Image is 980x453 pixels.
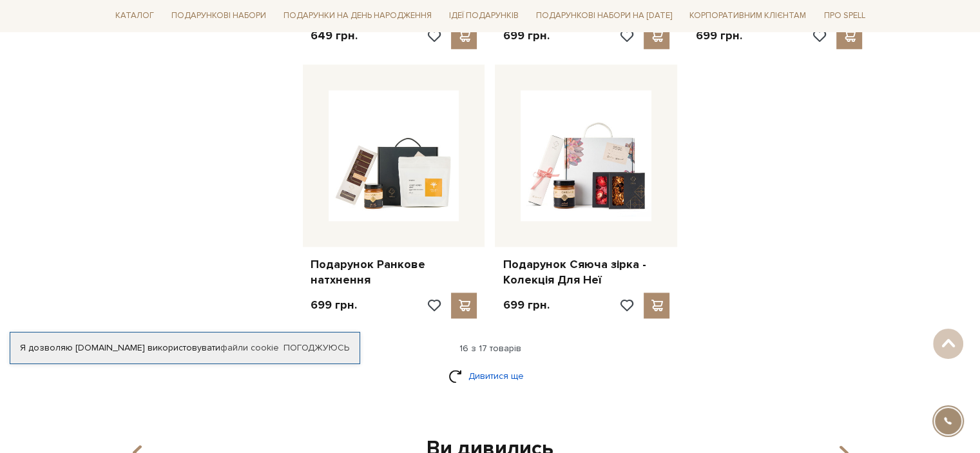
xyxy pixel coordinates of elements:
[220,342,279,353] a: файли cookie
[695,28,742,43] p: 699 грн.
[503,298,549,313] p: 699 грн.
[166,6,271,26] a: Подарункові набори
[110,6,159,26] a: Каталог
[818,6,870,26] a: Про Spell
[311,298,357,313] p: 699 грн.
[448,365,532,387] a: Дивитися ще
[684,5,811,27] a: Корпоративним клієнтам
[503,257,669,287] a: Подарунок Сяюча зірка - Колекція Для Неї
[311,257,477,287] a: Подарунок Ранкове натхнення
[503,28,549,43] p: 699 грн.
[105,343,876,354] div: 16 з 17 товарів
[311,28,358,43] p: 649 грн.
[531,5,677,27] a: Подарункові набори на [DATE]
[283,342,349,354] a: Погоджуюсь
[10,342,360,354] div: Я дозволяю [DOMAIN_NAME] використовувати
[278,6,437,26] a: Подарунки на День народження
[444,6,524,26] a: Ідеї подарунків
